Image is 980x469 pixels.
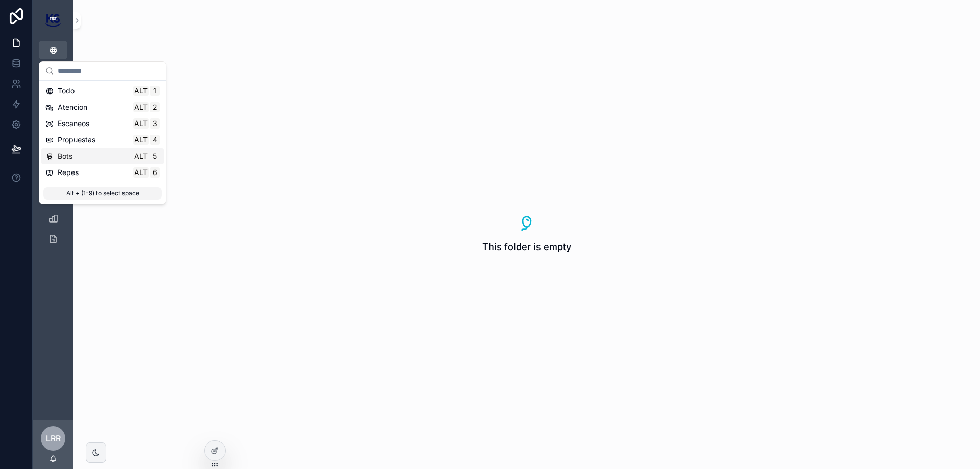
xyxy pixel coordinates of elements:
span: 3 [151,119,159,128]
span: Alt [134,103,148,111]
div: scrollable content [33,59,73,261]
span: Bots [58,151,72,161]
span: 1 [151,87,159,95]
span: 6 [151,168,159,177]
div: Suggestions [39,81,166,183]
img: App logo [45,12,61,29]
span: Alt [134,168,148,177]
span: This folder is empty [482,240,571,254]
span: Alt [134,152,148,160]
span: Alt [134,136,148,144]
span: LRR [46,432,61,445]
span: 4 [151,136,159,144]
span: Repes [58,167,79,178]
p: Alt + (1-9) to select space [43,187,162,200]
span: 2 [151,103,159,111]
span: Alt [134,119,148,128]
span: 5 [151,152,159,160]
span: Atencion [58,102,87,112]
span: Escaneos [58,118,89,129]
span: Todo [58,86,75,96]
span: Alt [134,87,148,95]
span: Propuestas [58,135,95,145]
